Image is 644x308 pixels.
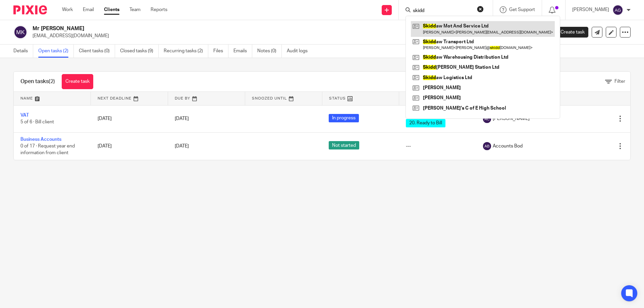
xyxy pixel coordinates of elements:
a: Audit logs [287,45,313,58]
input: Search [412,8,473,14]
button: Clear [477,6,484,12]
a: Create task [62,74,93,89]
a: Recurring tasks (2) [164,45,208,58]
span: Snoozed Until [252,97,287,100]
td: [DATE] [91,132,168,160]
img: svg%3E [612,5,623,15]
img: svg%3E [13,25,28,39]
a: Details [13,45,33,58]
a: Team [129,6,141,13]
span: In progress [329,114,359,122]
div: --- [406,143,470,149]
a: Email [83,6,94,13]
img: svg%3E [483,142,491,150]
span: Filter [614,79,625,84]
a: Business Accounts [20,137,61,142]
td: [DATE] [91,105,168,132]
a: Open tasks (2) [38,45,74,58]
a: Clients [104,6,119,13]
span: 0 of 17 · Request year end information from client [20,144,75,156]
h2: Mr [PERSON_NAME] [33,25,438,32]
a: Emails [233,45,252,58]
img: Pixie [13,5,47,14]
a: VAT [20,113,29,118]
span: [PERSON_NAME] [493,115,530,122]
span: Not started [329,141,359,149]
a: Client tasks (0) [79,45,115,58]
span: Get Support [509,7,535,12]
a: Notes (0) [257,45,282,58]
span: [DATE] [175,116,189,121]
a: Reports [151,6,167,13]
span: Accounts Bod [493,143,523,149]
p: [EMAIL_ADDRESS][DOMAIN_NAME] [33,33,539,39]
span: 5 of 6 · Bill client [20,120,54,125]
h1: Open tasks [20,78,55,85]
span: Status [329,97,346,100]
img: svg%3E [483,115,491,123]
a: Closed tasks (9) [120,45,159,58]
span: [DATE] [175,144,189,148]
a: Create task [549,27,588,38]
a: Work [62,6,73,13]
span: (2) [49,79,55,84]
span: 20. Ready to Bill [406,119,445,127]
a: Files [213,45,228,58]
p: [PERSON_NAME] [572,6,609,13]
